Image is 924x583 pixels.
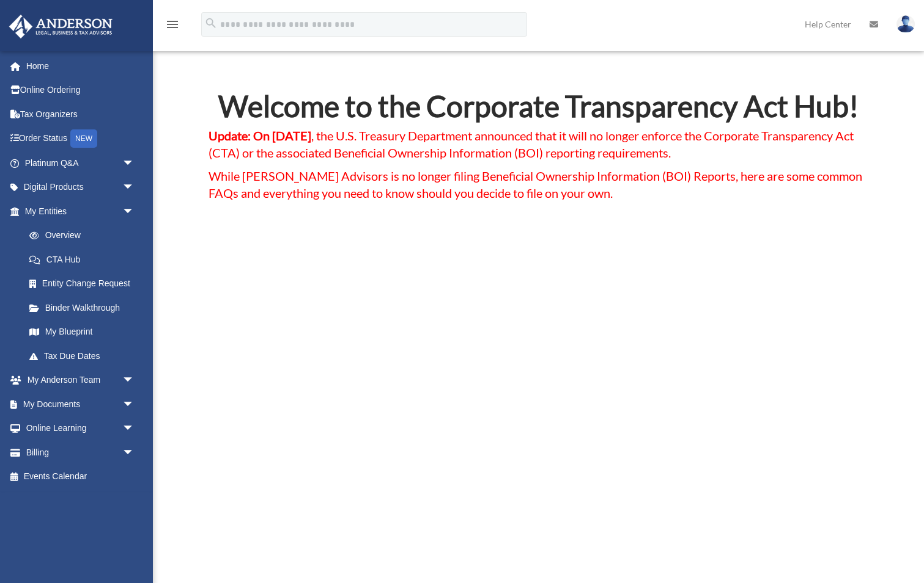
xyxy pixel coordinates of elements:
[122,175,147,200] span: arrow_drop_down
[9,151,153,175] a: Platinum Q&Aarrow_drop_down
[17,295,153,320] a: Binder Walkthrough
[165,21,180,32] a: menu
[9,78,153,103] a: Online Ordering
[9,465,153,489] a: Events Calendar
[17,320,153,344] a: My Blueprint
[9,102,153,126] a: Tax Organizers
[165,17,180,32] i: menu
[9,368,153,393] a: My Anderson Teamarrow_drop_down
[17,247,147,272] a: CTA Hub
[9,392,153,416] a: My Documentsarrow_drop_down
[122,416,147,441] span: arrow_drop_down
[209,92,869,127] h2: Welcome to the Corporate Transparency Act Hub!
[122,368,147,393] span: arrow_drop_down
[275,226,803,523] iframe: Corporate Transparency Act Shocker: Treasury Announces Major Updates!
[17,344,153,368] a: Tax Due Dates
[209,128,854,160] span: , the U.S. Treasury Department announced that it will no longer enforce the Corporate Transparenc...
[204,16,218,30] i: search
[9,175,153,200] a: Digital Productsarrow_drop_down
[6,15,116,38] img: Anderson Advisors Platinum Portal
[9,416,153,441] a: Online Learningarrow_drop_down
[122,199,147,224] span: arrow_drop_down
[209,128,311,143] strong: Update: On [DATE]
[9,199,153,223] a: My Entitiesarrow_drop_down
[122,440,147,465] span: arrow_drop_down
[70,129,97,148] div: NEW
[9,126,153,151] a: Order StatusNEW
[9,54,153,78] a: Home
[122,392,147,417] span: arrow_drop_down
[9,440,153,465] a: Billingarrow_drop_down
[17,223,153,248] a: Overview
[896,15,915,33] img: User Pic
[209,168,862,200] span: While [PERSON_NAME] Advisors is no longer filing Beneficial Ownership Information (BOI) Reports, ...
[17,272,153,296] a: Entity Change Request
[122,151,147,176] span: arrow_drop_down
